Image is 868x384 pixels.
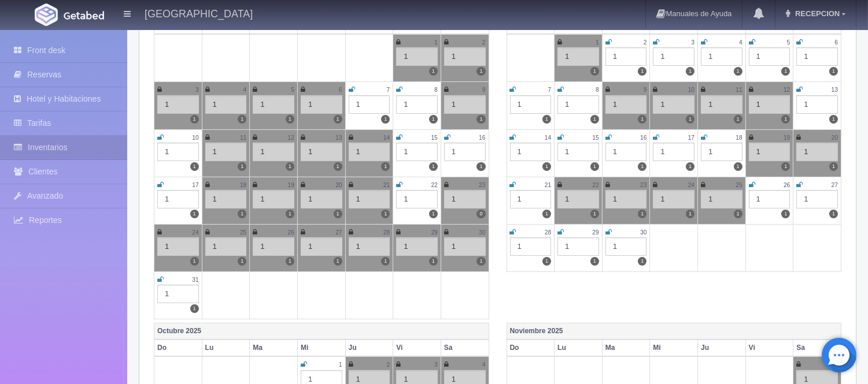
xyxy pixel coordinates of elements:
div: 1 [605,143,647,161]
small: 2 [482,39,486,46]
label: 1 [638,67,647,76]
div: 1 [557,143,599,161]
div: 1 [444,190,486,208]
small: 30 [479,229,485,236]
th: Mi [650,340,698,356]
div: 1 [157,285,199,303]
div: 1 [557,95,599,114]
div: 1 [157,143,199,161]
label: 1 [734,115,743,124]
label: 1 [190,115,199,124]
th: Lu [555,340,603,356]
small: 2 [644,39,647,46]
small: 29 [431,229,438,236]
small: 27 [832,182,838,188]
th: Ju [698,340,746,356]
label: 1 [429,210,438,218]
small: 3 [434,361,438,368]
div: 1 [605,95,647,114]
label: 0 [477,210,485,218]
div: 1 [557,237,599,256]
div: 1 [301,190,342,208]
div: 1 [253,237,294,256]
small: 25 [240,229,246,236]
th: Lu [202,340,250,356]
div: 1 [749,47,791,66]
label: 1 [829,115,838,124]
small: 13 [832,87,838,93]
label: 1 [590,67,599,76]
small: 25 [736,182,742,188]
label: 1 [429,257,438,266]
div: 1 [510,95,552,114]
small: 3 [691,39,695,46]
div: 1 [749,190,791,208]
label: 1 [781,67,790,76]
th: Vi [393,340,441,356]
small: 16 [479,135,485,141]
small: 2 [387,361,390,368]
small: 19 [784,135,790,141]
small: 19 [288,182,294,188]
small: 20 [832,135,838,141]
label: 1 [638,162,647,171]
small: 10 [688,87,695,93]
div: 1 [510,190,552,208]
small: 28 [383,229,390,236]
small: 11 [240,135,246,141]
div: 1 [605,237,647,256]
div: 1 [349,190,390,208]
small: 17 [192,182,198,188]
small: 31 [192,277,198,283]
div: 1 [301,143,342,161]
div: 1 [605,47,647,66]
small: 5 [291,87,294,93]
th: Sa [793,340,841,356]
small: 9 [644,87,647,93]
small: 1 [339,361,342,368]
div: 1 [157,95,199,114]
small: 22 [431,182,438,188]
label: 1 [477,115,485,124]
div: 1 [396,47,438,66]
small: 23 [479,182,485,188]
label: 1 [781,115,790,124]
label: 1 [638,257,647,266]
label: 1 [686,67,695,76]
th: Vi [745,340,793,356]
label: 1 [429,162,438,171]
label: 1 [286,257,294,266]
small: 5 [787,39,791,46]
label: 1 [542,115,551,124]
div: 1 [510,143,552,161]
div: 1 [653,190,695,208]
span: RECEPCION [792,9,840,18]
div: 1 [557,47,599,66]
label: 1 [238,162,246,171]
small: 11 [736,87,742,93]
label: 1 [190,304,199,313]
th: Ma [250,340,298,356]
small: 30 [640,229,647,236]
th: Sa [441,340,489,356]
div: 1 [205,143,247,161]
div: 1 [701,95,743,114]
div: 1 [396,143,438,161]
label: 1 [381,162,390,171]
div: 1 [605,190,647,208]
div: 1 [301,95,342,114]
div: 1 [444,47,486,66]
div: 1 [444,143,486,161]
div: 1 [301,237,342,256]
label: 1 [477,257,485,266]
div: 1 [796,190,838,208]
div: 1 [157,190,199,208]
label: 1 [686,210,695,218]
th: Mi [297,340,345,356]
label: 1 [477,162,485,171]
small: 14 [383,135,390,141]
small: 20 [335,182,342,188]
label: 1 [286,210,294,218]
div: 1 [653,143,695,161]
small: 23 [640,182,647,188]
